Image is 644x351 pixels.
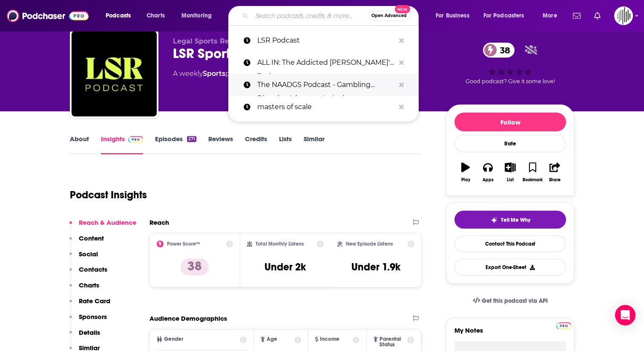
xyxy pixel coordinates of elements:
[351,261,400,273] h3: Under 1.9k
[454,326,566,341] label: My Notes
[523,177,543,183] div: Bookmark
[79,265,107,273] p: Contacts
[79,297,110,305] p: Rate Card
[147,10,165,22] span: Charts
[173,69,253,79] div: A weekly podcast
[149,218,169,226] h2: Reach
[320,336,339,342] span: Income
[491,217,497,223] img: tell me why sparkle
[346,241,393,247] h2: New Episode Listens
[454,211,566,229] button: tell me why sparkleTell Me Why
[492,43,515,58] span: 38
[454,235,566,252] a: Contact This Podcast
[264,261,306,273] h3: Under 2k
[79,328,100,336] p: Details
[79,234,104,242] p: Content
[208,135,233,154] a: Reviews
[187,136,196,142] div: 271
[279,135,292,154] a: Lists
[430,9,480,23] button: open menu
[446,37,574,90] div: 38Good podcast? Give it some love!
[483,177,494,183] div: Apps
[482,297,548,305] span: Get this podcast via API
[69,234,104,250] button: Content
[128,136,143,143] img: Podchaser Pro
[257,52,395,74] p: ALL IN: The Addicted Gambler's Podcast
[436,10,469,22] span: For Business
[69,250,98,266] button: Social
[267,336,277,342] span: Age
[483,10,524,22] span: For Podcasters
[106,10,131,22] span: Podcasts
[614,6,633,25] span: Logged in as gpg2
[454,259,566,276] button: Export One-Sheet
[164,336,183,342] span: Gender
[245,135,267,154] a: Credits
[79,281,99,289] p: Charts
[69,265,107,281] button: Contacts
[79,218,136,226] p: Reach & Audience
[537,9,568,23] button: open menu
[395,5,410,13] span: New
[252,9,368,23] input: Search podcasts, credits, & more...
[70,135,89,154] a: About
[70,189,147,201] h1: Podcast Insights
[499,157,521,188] button: List
[79,250,98,258] p: Social
[615,305,635,325] div: Open Intercom Messenger
[549,177,561,183] div: Share
[507,177,514,183] div: List
[236,6,427,26] div: Search podcasts, credits, & more...
[501,217,530,223] span: Tell Me Why
[454,135,566,152] div: Rate
[69,218,136,234] button: Reach & Audience
[477,157,499,188] button: Apps
[556,322,571,329] img: Podchaser Pro
[591,9,604,23] a: Show notifications dropdown
[466,290,555,311] a: Get this podcast via API
[181,10,212,22] span: Monitoring
[466,78,555,84] span: Good podcast? Give it some love!
[543,10,557,22] span: More
[521,157,543,188] button: Bookmark
[228,96,419,118] a: masters of scale
[368,11,411,21] button: Open AdvancedNew
[569,9,584,23] a: Show notifications dropdown
[228,74,419,96] a: The NAADGS Podcast - Gambling Disorder Advocacy In Action
[69,281,99,297] button: Charts
[478,9,537,23] button: open menu
[483,43,515,58] a: 38
[141,9,170,23] a: Charts
[256,241,304,247] h2: Total Monthly Listens
[101,135,143,154] a: InsightsPodchaser Pro
[72,31,157,116] img: LSR Sports Betting & News Podcast
[544,157,566,188] button: Share
[7,8,89,24] img: Podchaser - Follow, Share and Rate Podcasts
[454,113,566,131] button: Follow
[304,135,325,154] a: Similar
[100,9,142,23] button: open menu
[181,258,209,276] p: 38
[228,29,419,52] a: LSR Podcast
[257,29,395,52] p: LSR Podcast
[461,177,470,183] div: Play
[257,96,395,118] p: masters of scale
[79,313,107,321] p: Sponsors
[69,297,110,313] button: Rate Card
[203,70,225,78] a: Sports
[69,313,107,328] button: Sponsors
[149,314,227,322] h2: Audience Demographics
[175,9,223,23] button: open menu
[257,74,395,96] p: The NAADGS Podcast - Gambling Disorder Advocacy In Action
[379,336,406,348] span: Parental Status
[167,241,200,247] h2: Power Score™
[173,37,244,45] span: Legal Sports Report
[614,6,633,25] img: User Profile
[556,321,571,329] a: Pro website
[155,135,196,154] a: Episodes271
[69,328,100,344] button: Details
[454,157,477,188] button: Play
[614,6,633,25] button: Show profile menu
